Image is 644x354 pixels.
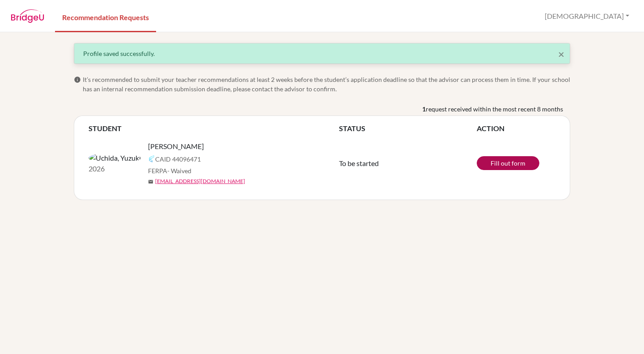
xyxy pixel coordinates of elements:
span: request received within the most recent 8 months [426,104,563,114]
img: Common App logo [148,155,155,162]
span: CAID 44096471 [155,154,201,164]
span: info [74,76,81,83]
span: FERPA [148,166,191,175]
span: - Waived [167,167,191,175]
a: Fill out form [477,156,539,170]
th: STATUS [339,123,477,134]
span: [PERSON_NAME] [148,141,204,152]
th: ACTION [477,123,555,134]
th: STUDENT [89,123,339,134]
b: 1 [422,104,426,114]
a: Recommendation Requests [55,1,156,32]
span: It’s recommended to submit your teacher recommendations at least 2 weeks before the student’s app... [83,75,570,94]
span: mail [148,179,153,184]
div: Profile saved successfully. [83,49,561,58]
span: × [558,47,564,60]
button: Close [558,49,564,60]
button: [DEMOGRAPHIC_DATA] [541,8,633,25]
span: To be started [339,159,379,167]
p: 2026 [89,163,141,174]
img: Uchida, Yuzuki [89,153,141,163]
a: [EMAIL_ADDRESS][DOMAIN_NAME] [155,177,245,185]
img: BridgeU logo [11,9,44,23]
